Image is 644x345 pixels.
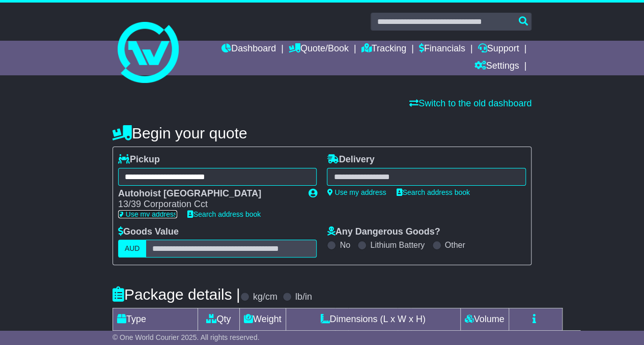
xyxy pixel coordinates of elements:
td: Dimensions (L x W x H) [286,308,460,331]
td: Type [113,308,198,331]
label: Goods Value [118,226,179,238]
label: Pickup [118,154,160,165]
a: Switch to the old dashboard [409,98,531,108]
a: Quote/Book [289,41,349,58]
td: Qty [198,308,239,331]
label: No [340,240,350,250]
a: Search address book [187,210,261,218]
div: Autohoist [GEOGRAPHIC_DATA] [118,188,298,199]
a: Use my address [327,188,386,196]
label: lb/in [295,292,312,303]
label: Other [445,240,465,250]
td: Volume [460,308,509,331]
td: Weight [239,308,286,331]
div: 13/39 Corporation Cct [118,199,298,210]
span: © One World Courier 2025. All rights reserved. [113,333,260,341]
h4: Package details | [113,286,240,303]
a: Tracking [361,41,406,58]
a: Dashboard [221,41,276,58]
label: Lithium Battery [370,240,425,250]
label: Delivery [327,154,374,165]
a: Support [478,41,519,58]
a: Use my address [118,210,177,218]
a: Financials [419,41,465,58]
a: Settings [474,58,519,75]
a: Search address book [397,188,470,196]
label: kg/cm [253,292,277,303]
label: Any Dangerous Goods? [327,226,440,238]
label: AUD [118,240,147,257]
h4: Begin your quote [113,125,531,141]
